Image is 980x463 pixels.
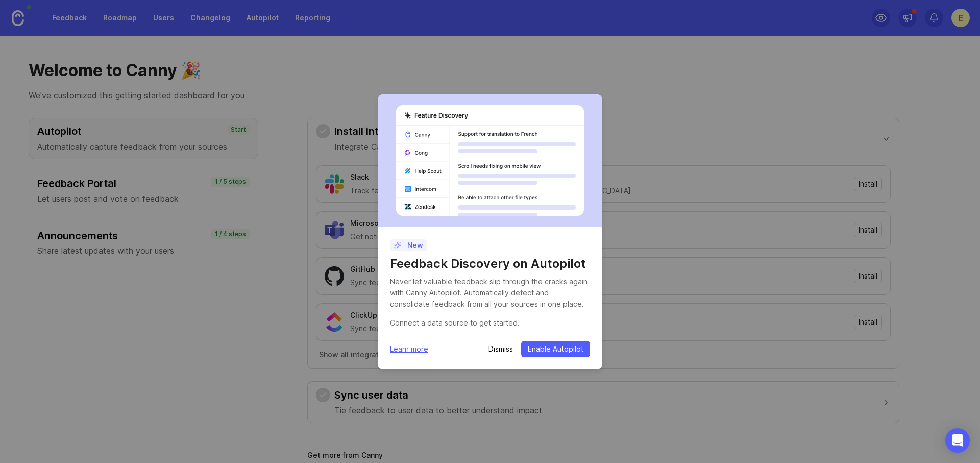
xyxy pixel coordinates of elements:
h1: Feedback Discovery on Autopilot [390,256,590,272]
span: Enable Autopilot [528,344,583,354]
div: Connect a data source to get started. [390,317,590,329]
a: Learn more [390,343,428,355]
img: autopilot-456452bdd303029aca878276f8eef889.svg [396,105,584,216]
button: Enable Autopilot [521,341,590,357]
p: New [394,240,423,250]
button: Dismiss [488,344,513,354]
div: Open Intercom Messenger [945,428,970,453]
div: Never let valuable feedback slip through the cracks again with Canny Autopilot. Automatically det... [390,276,590,310]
